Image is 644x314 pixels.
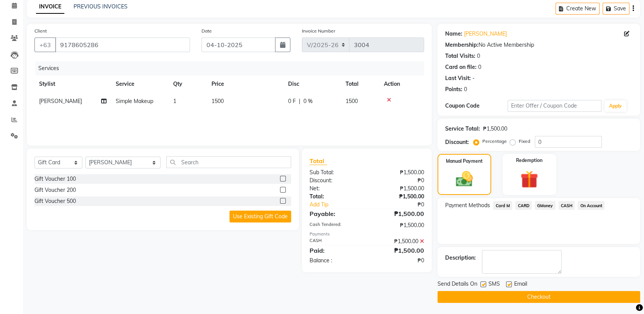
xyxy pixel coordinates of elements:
div: Balance : [304,257,367,265]
div: ₱1,500.00 [367,193,430,201]
th: Stylist [34,75,111,93]
button: Apply [605,100,626,112]
div: Net: [304,185,367,193]
div: ₱0 [367,177,430,185]
button: Save [603,3,629,15]
th: Action [379,75,424,93]
div: Payable: [304,209,367,218]
span: CASH [559,201,575,210]
div: 0 [478,63,481,71]
div: ₱1,500.00 [367,221,430,229]
th: Service [111,75,169,93]
div: Total: [304,193,367,201]
span: Simple Makeup [116,98,153,105]
span: Send Details On [438,280,477,289]
span: On Account [578,201,605,210]
span: 1500 [211,98,224,105]
input: Search [166,156,291,168]
div: ₱1,500.00 [367,209,430,218]
a: [PERSON_NAME] [464,30,507,38]
div: Payments [310,231,424,237]
label: Invoice Number [302,28,335,34]
a: Add Tip [304,201,377,209]
div: Discount: [304,177,367,185]
span: | [299,97,300,105]
span: 1500 [346,98,358,105]
div: Service Total: [445,125,480,133]
span: Email [514,280,527,289]
div: ₱1,500.00 [367,237,430,245]
div: Gift Voucher 100 [34,175,76,183]
span: GMoney [535,201,556,210]
span: CARD [515,201,532,210]
th: Total [341,75,379,93]
span: [PERSON_NAME] [39,98,82,105]
div: 0 [464,85,467,93]
div: Discount: [445,138,469,146]
div: Total Visits: [445,52,475,60]
img: _gift.svg [515,168,544,190]
div: ₱1,500.00 [367,168,430,177]
button: +63 [34,38,56,52]
div: CASH [304,237,367,245]
div: ₱1,500.00 [367,185,430,193]
label: Client [34,28,47,34]
div: 0 [477,52,480,60]
div: ₱0 [367,257,430,265]
div: Points: [445,85,462,93]
div: - [472,74,475,82]
label: Percentage [482,138,507,145]
label: Fixed [519,138,530,145]
th: Price [207,75,283,93]
img: _cash.svg [451,169,478,189]
div: Paid: [304,246,367,255]
span: 0 % [303,97,313,105]
div: Description: [445,254,476,262]
label: Manual Payment [446,158,483,165]
label: Date [202,28,212,34]
div: ₱1,500.00 [367,246,430,255]
div: Gift Voucher 500 [34,197,76,205]
span: Card M [493,201,512,210]
th: Disc [283,75,341,93]
div: ₱0 [377,201,430,209]
div: Services [35,61,430,75]
th: Qty [169,75,207,93]
div: Gift Voucher 200 [34,186,76,194]
div: Coupon Code [445,102,508,110]
span: Payment Methods [445,201,490,209]
div: ₱1,500.00 [483,125,507,133]
button: Create New [556,3,600,15]
a: PREVIOUS INVOICES [74,3,128,10]
div: Name: [445,30,462,38]
div: Sub Total: [304,168,367,177]
span: SMS [488,280,500,289]
span: 1 [173,98,176,105]
span: Total [310,157,327,165]
div: Membership: [445,41,478,49]
button: Use Existing Gift Code [229,211,291,222]
label: Redemption [516,157,542,164]
div: Cash Tendered: [304,221,367,229]
button: Checkout [438,291,640,303]
div: No Active Membership [445,41,633,49]
div: Card on file: [445,63,477,71]
div: Last Visit: [445,74,471,82]
span: 0 F [288,97,296,105]
input: Enter Offer / Coupon Code [508,100,601,112]
input: Search by Name/Mobile/Email/Code [55,38,190,52]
